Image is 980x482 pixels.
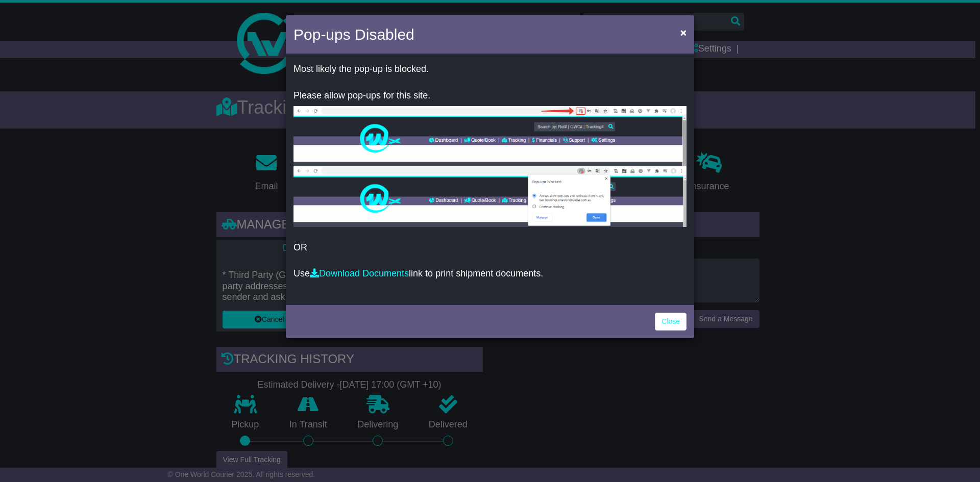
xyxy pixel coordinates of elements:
[680,27,687,38] span: ×
[655,313,687,331] a: Close
[310,268,409,278] a: Download Documents
[293,166,687,227] img: allow-popup-2.png
[286,56,694,302] div: OR
[293,23,414,46] h4: Pop-ups Disabled
[293,268,687,280] p: Use link to print shipment documents.
[675,22,692,43] button: Close
[293,64,687,75] p: Most likely the pop-up is blocked.
[293,90,687,102] p: Please allow pop-ups for this site.
[293,106,687,166] img: allow-popup-1.png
